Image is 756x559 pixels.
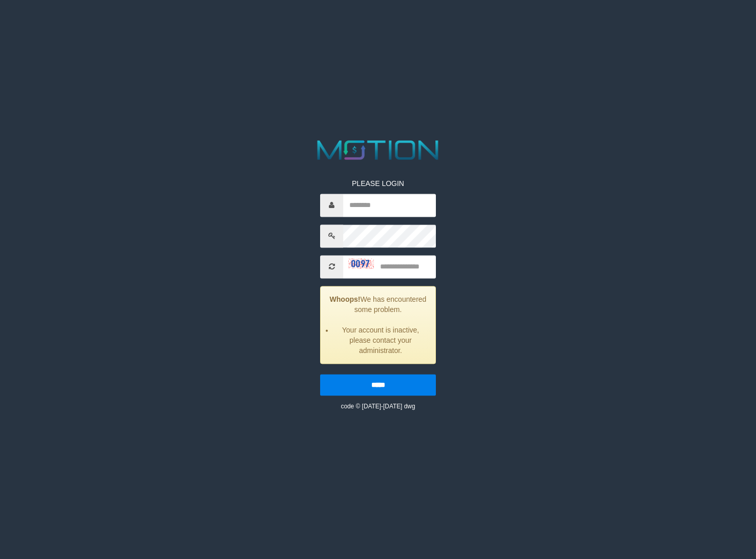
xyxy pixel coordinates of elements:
[341,403,415,410] small: code © [DATE]-[DATE] dwg
[330,295,361,303] strong: Whoops!
[320,286,436,364] div: We has encountered some problem.
[320,178,436,189] p: PLEASE LOGIN
[348,259,374,269] img: captcha
[312,137,444,163] img: MOTION_logo.png
[333,325,428,356] li: Your account is inactive, please contact your administrator.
